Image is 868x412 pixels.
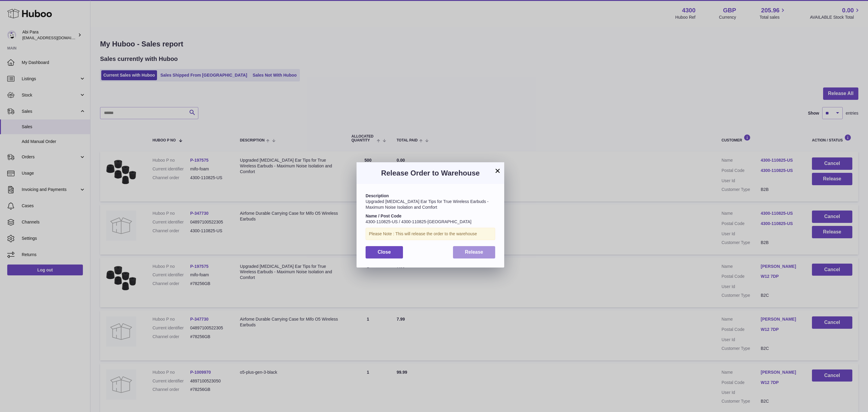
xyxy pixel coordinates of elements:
[366,193,389,198] strong: Description
[494,167,501,174] button: ×
[366,228,495,240] div: Please Note : This will release the order to the warehouse
[366,246,403,258] button: Close
[366,199,489,210] span: Upgraded [MEDICAL_DATA] Ear Tips for True Wireless Earbuds - Maximum Noise Isolation and Comfort
[465,249,483,255] span: Release
[453,246,495,258] button: Release
[366,214,401,218] strong: Name / Post Code
[378,249,391,255] span: Close
[366,168,495,178] h3: Release Order to Warehouse
[366,219,471,224] span: 4300-110825-US / 4300-110825-[GEOGRAPHIC_DATA]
